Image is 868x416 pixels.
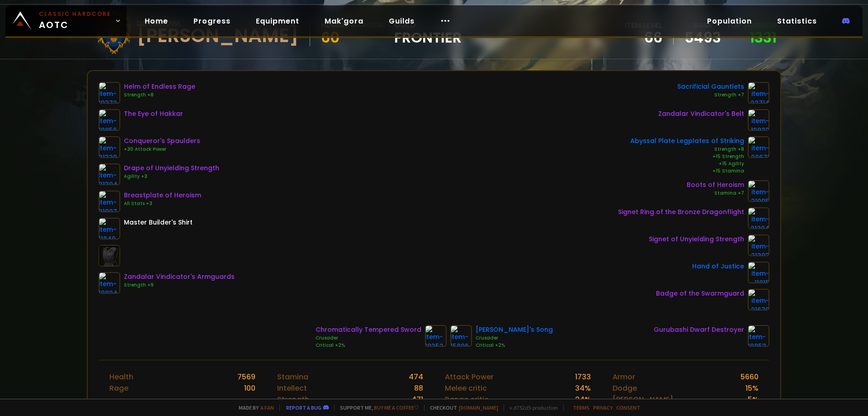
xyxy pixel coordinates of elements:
[316,342,421,349] div: Critical +2%
[124,272,235,282] div: Zandalar Vindicator's Armguards
[277,383,307,394] div: Intellect
[593,404,613,411] a: Privacy
[748,82,769,104] img: item-22714
[124,146,200,153] div: +30 Attack Power
[394,19,462,44] div: guild
[677,82,744,91] div: Sacrificial Gauntlets
[658,109,744,119] div: Zandalar Vindicator's Belt
[656,289,744,298] div: Badge of the Swarmguard
[411,394,423,405] div: 471
[459,404,498,411] a: [DOMAIN_NAME]
[445,371,494,383] div: Attack Power
[748,109,769,131] img: item-19823
[5,5,127,36] a: Classic HardcoreAOTC
[99,218,120,239] img: item-11840
[745,383,759,394] div: 15 %
[124,173,219,180] div: Agility +3
[124,82,195,91] div: Helm of Endless Rage
[630,136,744,146] div: Abyssal Plate Legplates of Striking
[374,404,419,411] a: Buy me a coffee
[124,218,193,227] div: Master Builder's Shirt
[277,371,308,383] div: Stamina
[692,262,744,271] div: Hand of Justice
[630,153,744,160] div: +15 Strength
[99,272,120,294] img: item-19824
[316,325,421,335] div: Chromatically Tempered Sword
[445,383,487,394] div: Melee critic
[575,383,591,394] div: 34 %
[394,31,462,44] span: Frontier
[233,404,274,411] span: Made by
[124,91,195,99] div: Strength +8
[476,325,553,335] div: [PERSON_NAME]'s Song
[99,136,120,158] img: item-21330
[573,404,590,411] a: Terms
[414,383,423,394] div: 88
[770,12,824,30] a: Statistics
[249,12,307,30] a: Equipment
[186,12,238,30] a: Progress
[244,383,255,394] div: 100
[99,109,120,131] img: item-19856
[124,109,183,119] div: The Eye of Hakkar
[613,383,637,394] div: Dodge
[237,371,255,383] div: 7569
[687,180,744,190] div: Boots of Heroism
[649,234,744,244] div: Signet of Unyielding Strength
[684,31,721,44] a: 5493
[39,10,111,32] span: AOTC
[677,91,744,99] div: Strength +7
[748,207,769,229] img: item-21204
[39,10,111,18] small: Classic Hardcore
[630,146,744,153] div: Strength +8
[124,163,219,173] div: Drape of Unyielding Strength
[700,12,759,30] a: Population
[748,325,769,347] img: item-19853
[748,180,769,202] img: item-21995
[476,342,553,349] div: Critical +2%
[748,136,769,158] img: item-20671
[317,12,371,30] a: Mak'gora
[425,325,447,347] img: item-19352
[748,289,769,311] img: item-21670
[741,371,759,383] div: 5660
[124,191,201,200] div: Breastplate of Heroism
[316,335,421,342] div: Crusader
[630,167,744,175] div: +15 Stamina
[109,371,133,383] div: Health
[687,190,744,197] div: Stamina +7
[575,394,591,405] div: 24 %
[445,394,489,405] div: Range critic
[450,325,472,347] img: item-15806
[424,404,498,411] span: Checkout
[618,207,744,217] div: Signet Ring of the Bronze Dragonflight
[99,191,120,212] img: item-21997
[476,335,553,342] div: Crusader
[334,404,419,411] span: Support me,
[137,12,175,30] a: Home
[109,383,128,394] div: Rage
[613,394,673,405] div: [PERSON_NAME]
[124,282,235,289] div: Strength +9
[277,394,309,405] div: Strength
[748,394,759,405] div: 5 %
[504,404,558,411] span: v. d752d5 - production
[575,371,591,383] div: 1733
[616,404,640,411] a: Consent
[260,404,274,411] a: a fan
[748,234,769,256] img: item-21393
[654,325,744,335] div: Gurubashi Dwarf Destroyer
[286,404,321,411] a: Report a bug
[748,262,769,283] img: item-11815
[99,82,120,104] img: item-19372
[124,136,200,146] div: Conqueror's Spaulders
[630,160,744,167] div: +15 Agility
[137,29,299,43] div: [PERSON_NAME]
[99,163,120,185] img: item-21394
[124,200,201,207] div: All Stats +3
[382,12,422,30] a: Guilds
[613,371,635,383] div: Armor
[409,371,423,383] div: 474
